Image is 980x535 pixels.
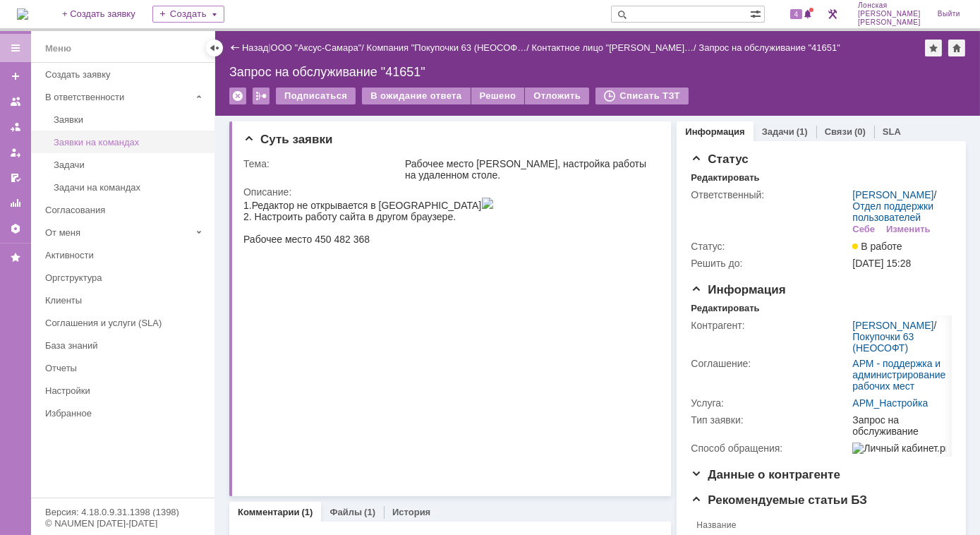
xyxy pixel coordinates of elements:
a: База знаний [40,335,212,356]
a: Отдел поддержки пользователей [852,200,933,223]
div: Редактировать [691,303,759,314]
div: Описание: [243,186,655,198]
a: Связи [825,126,852,137]
a: Мои согласования [4,167,27,189]
div: Запрос на обслуживание [852,414,946,437]
a: АРМ_Настройка [852,397,928,409]
a: Заявки в моей ответственности [4,116,27,138]
a: Мои заявки [4,141,27,164]
div: Работа с массовостью [253,88,270,104]
div: Удалить [229,88,246,104]
span: Лонская [858,1,921,10]
span: [PERSON_NAME] [858,18,921,27]
a: Файлы [329,507,362,517]
span: 4 [790,9,803,19]
a: Перейти на домашнюю страницу [17,8,28,20]
a: Комментарии [238,507,300,517]
a: Задачи [762,126,794,137]
div: Скрыть меню [206,40,223,56]
a: Согласования [40,199,212,221]
a: Отчеты [40,357,212,379]
div: Заявки [54,114,206,125]
div: Тип заявки: [691,414,849,426]
div: Согласования [45,205,206,215]
div: Активности [45,250,206,260]
div: В ответственности [45,92,190,102]
span: В работе [852,241,902,252]
a: Назад [242,42,268,53]
div: Запрос на обслуживание "41651" [229,65,966,79]
div: | [268,42,270,52]
div: (1) [302,507,313,517]
div: От меня [45,227,190,238]
div: Статус: [691,241,849,252]
div: Отчеты [45,363,206,373]
span: Рекомендуемые статьи БЗ [691,493,867,507]
div: Версия: 4.18.0.9.31.1398 (1398) [45,507,200,517]
a: Клиенты [40,289,212,311]
div: Соглашение: [691,358,849,369]
a: [PERSON_NAME] [852,189,933,200]
div: Клиенты [45,295,206,306]
a: ООО "Аксус-Самара" [271,42,362,53]
div: Способ обращения: [691,443,849,454]
a: SLA [883,126,901,137]
a: Соглашения и услуги (SLA) [40,312,212,334]
a: Информация [685,126,744,137]
div: Соглашения и услуги (SLA) [45,318,206,328]
div: Редактировать [691,172,759,184]
div: База знаний [45,340,206,351]
a: Оргструктура [40,267,212,289]
a: Задачи на командах [48,176,212,198]
div: Настройки [45,385,206,396]
div: (1) [364,507,375,517]
span: Статус [691,152,748,166]
a: [PERSON_NAME] [852,320,933,331]
a: Заявки на командах [48,131,212,153]
div: Создать [152,6,224,23]
a: Заявки на командах [4,90,27,113]
a: Контактное лицо "[PERSON_NAME]… [532,42,694,53]
div: Контрагент: [691,320,849,331]
div: (0) [854,126,866,137]
div: Сделать домашней страницей [948,40,965,56]
div: (1) [797,126,808,137]
a: Перейти в интерфейс администратора [824,6,841,23]
div: Оргструктура [45,272,206,283]
a: Отчеты [4,192,27,215]
a: Заявки [48,109,212,131]
a: Компания "Покупочки 63 (НЕОСОФ… [367,42,527,53]
div: © NAUMEN [DATE]-[DATE] [45,519,200,528]
a: Покупочки 63 (НЕОСОФТ) [852,331,914,354]
a: Создать заявку [40,64,212,85]
span: Информация [691,283,785,296]
div: / [852,320,946,354]
div: / [271,42,367,53]
div: Избранное [45,408,190,419]
div: / [532,42,699,53]
div: Запрос на обслуживание "41651" [698,42,840,53]
div: Решить до: [691,258,849,269]
a: Настройки [4,217,27,240]
img: Личный кабинет.png [852,443,946,454]
div: Заявки на командах [54,137,206,148]
a: Создать заявку [4,65,27,88]
span: [DATE] 15:28 [852,258,911,269]
div: Себе [852,224,875,235]
span: Данные о контрагенте [691,468,840,481]
a: История [392,507,430,517]
a: АРМ - поддержка и администрирование рабочих мест [852,358,945,392]
div: Услуга: [691,397,849,409]
div: Добавить в избранное [925,40,942,56]
div: Рабочее место [PERSON_NAME], настройка работы на удаленном столе. [405,158,653,181]
div: Тема: [243,158,402,169]
div: Задачи [54,160,206,170]
div: / [852,189,946,223]
a: Задачи [48,154,212,176]
a: Настройки [40,380,212,402]
div: Ответственный: [691,189,849,200]
div: / [367,42,532,53]
div: Меню [45,40,71,57]
span: [PERSON_NAME] [858,10,921,18]
span: Расширенный поиск [750,6,764,20]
